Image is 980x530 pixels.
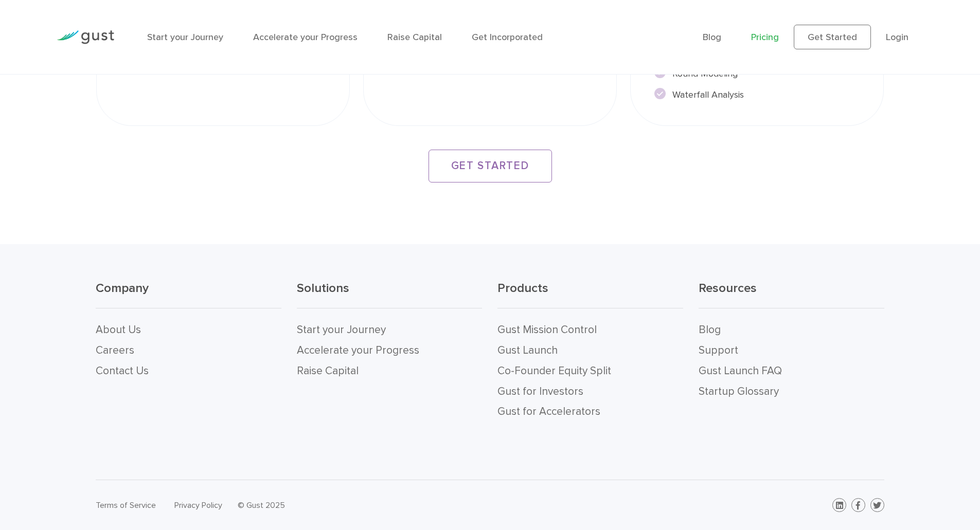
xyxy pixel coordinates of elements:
a: Blog [699,323,721,336]
a: Pricing [751,32,779,43]
a: Start your Journey [297,323,386,336]
a: Gust for Accelerators [497,405,600,418]
a: Careers [96,344,134,357]
a: Gust Launch [497,344,558,357]
a: Raise Capital [297,364,359,377]
a: Contact Us [96,364,149,377]
a: Login [886,32,908,43]
div: © Gust 2025 [238,498,482,513]
h3: Resources [699,280,884,308]
a: Gust Mission Control [497,323,597,336]
a: Co-Founder Equity Split [497,364,611,377]
a: Get Incorporated [472,32,543,43]
a: Gust Launch FAQ [699,364,782,377]
a: GET STARTED [429,150,552,182]
h3: Solutions [297,280,483,308]
a: Blog [703,32,721,43]
a: Accelerate your Progress [297,344,419,357]
a: Get Started [794,25,871,49]
h3: Company [96,280,281,308]
a: Startup Glossary [699,385,779,398]
a: Raise Capital [387,32,442,43]
a: Start your Journey [147,32,223,43]
a: Accelerate your Progress [253,32,358,43]
a: Support [699,344,738,357]
h3: Products [497,280,683,308]
img: Gust Logo [57,30,114,44]
a: Gust for Investors [497,385,583,398]
li: Waterfall Analysis [654,88,860,102]
a: Terms of Service [96,500,156,510]
a: Privacy Policy [174,500,222,510]
a: About Us [96,323,141,336]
